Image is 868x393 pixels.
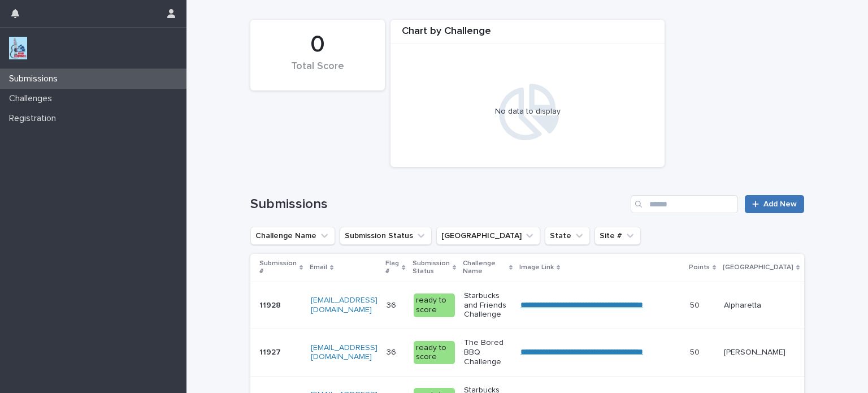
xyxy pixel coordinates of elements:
[311,344,377,361] a: [EMAIL_ADDRESS][DOMAIN_NAME]
[689,261,710,274] p: Points
[594,227,641,245] button: Site #
[270,31,366,59] div: 0
[436,227,540,245] button: Closest City
[259,346,283,357] p: 11927
[745,195,804,213] a: Add New
[387,346,398,357] p: 36
[259,299,283,310] p: 11928
[724,301,798,310] p: Alpharetta
[340,227,432,245] button: Submission Status
[690,346,702,357] p: 50
[464,338,511,366] p: The Bored BBQ Challenge
[5,74,67,84] p: Submissions
[414,293,455,317] div: ready to score
[545,227,590,245] button: State
[385,257,399,278] p: Flag #
[723,261,793,274] p: [GEOGRAPHIC_DATA]
[724,348,798,357] p: [PERSON_NAME]
[631,195,738,213] input: Search
[5,93,61,104] p: Challenges
[690,299,702,310] p: 50
[270,61,366,84] div: Total Score
[250,227,335,245] button: Challenge Name
[763,200,797,208] span: Add New
[519,261,554,274] p: Image Link
[390,25,665,44] div: Chart by Challenge
[310,261,327,274] p: Email
[5,113,65,124] p: Registration
[414,341,455,365] div: ready to score
[311,296,377,314] a: [EMAIL_ADDRESS][DOMAIN_NAME]
[396,107,659,116] div: No data to display
[464,291,511,319] p: Starbucks and Friends Challenge
[250,196,626,213] h1: Submissions
[463,257,506,278] p: Challenge Name
[259,257,297,278] p: Submission #
[387,299,398,310] p: 36
[9,37,27,59] img: jxsLJbdS1eYBI7rVAS4p
[413,257,450,278] p: Submission Status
